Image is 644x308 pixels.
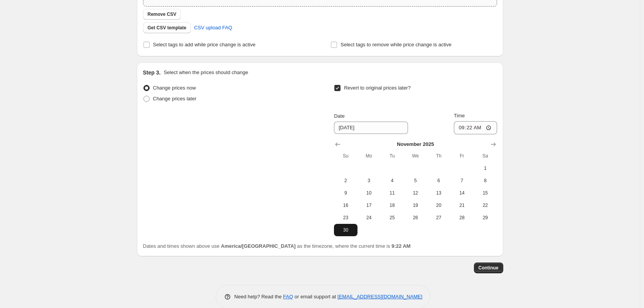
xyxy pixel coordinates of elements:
[474,150,497,162] th: Saturday
[477,215,494,221] span: 29
[384,153,401,159] span: Tu
[453,202,470,208] span: 21
[384,190,401,196] span: 11
[477,190,494,196] span: 15
[337,294,422,300] a: [EMAIL_ADDRESS][DOMAIN_NAME]
[337,215,354,221] span: 23
[407,178,424,184] span: 5
[427,199,450,212] button: Thursday November 20 2025
[334,212,357,224] button: Sunday November 23 2025
[384,202,401,208] span: 18
[450,212,474,224] button: Friday November 28 2025
[430,153,447,159] span: Th
[334,224,357,236] button: Sunday November 30 2025
[361,190,378,196] span: 10
[407,190,424,196] span: 12
[427,212,450,224] button: Thursday November 27 2025
[479,265,499,271] span: Continue
[450,174,474,187] button: Friday November 7 2025
[474,262,503,273] button: Continue
[143,22,191,33] button: Get CSV template
[477,202,494,208] span: 22
[381,199,404,212] button: Tuesday November 18 2025
[404,199,427,212] button: Wednesday November 19 2025
[153,42,256,47] span: Select tags to add while price change is active
[164,69,248,76] p: Select when the prices should change
[153,96,197,102] span: Change prices later
[407,202,424,208] span: 19
[453,153,470,159] span: Fr
[450,187,474,199] button: Friday November 14 2025
[474,174,497,187] button: Saturday November 8 2025
[430,215,447,221] span: 27
[334,187,357,199] button: Sunday November 9 2025
[283,294,293,300] a: FAQ
[334,150,357,162] th: Sunday
[453,190,470,196] span: 14
[143,9,181,20] button: Remove CSV
[381,150,404,162] th: Tuesday
[384,178,401,184] span: 4
[234,294,283,300] span: Need help? Read the
[357,174,381,187] button: Monday November 3 2025
[450,199,474,212] button: Friday November 21 2025
[407,153,424,159] span: We
[337,227,354,233] span: 30
[148,11,177,17] span: Remove CSV
[361,202,378,208] span: 17
[474,162,497,174] button: Saturday November 1 2025
[477,165,494,171] span: 1
[357,199,381,212] button: Monday November 17 2025
[391,243,410,249] b: 9:22 AM
[488,139,499,150] button: Show next month, December 2025
[361,215,378,221] span: 24
[450,150,474,162] th: Friday
[381,212,404,224] button: Tuesday November 25 2025
[337,202,354,208] span: 16
[427,150,450,162] th: Thursday
[148,25,187,31] span: Get CSV template
[430,202,447,208] span: 20
[404,174,427,187] button: Wednesday November 5 2025
[361,153,378,159] span: Mo
[337,190,354,196] span: 9
[407,215,424,221] span: 26
[337,153,354,159] span: Su
[341,42,452,47] span: Select tags to remove while price change is active
[454,121,497,134] input: 12:00
[477,178,494,184] span: 8
[334,113,344,119] span: Date
[357,187,381,199] button: Monday November 10 2025
[404,212,427,224] button: Wednesday November 26 2025
[344,85,411,91] span: Revert to original prices later?
[357,150,381,162] th: Monday
[221,243,296,249] b: America/[GEOGRAPHIC_DATA]
[474,199,497,212] button: Saturday November 22 2025
[404,187,427,199] button: Wednesday November 12 2025
[474,187,497,199] button: Saturday November 15 2025
[357,212,381,224] button: Monday November 24 2025
[381,174,404,187] button: Tuesday November 4 2025
[334,199,357,212] button: Sunday November 16 2025
[430,178,447,184] span: 6
[381,187,404,199] button: Tuesday November 11 2025
[194,24,232,32] span: CSV upload FAQ
[454,113,465,118] span: Time
[293,294,337,300] span: or email support at
[427,174,450,187] button: Thursday November 6 2025
[453,215,470,221] span: 28
[334,174,357,187] button: Sunday November 2 2025
[143,243,411,249] span: Dates and times shown above use as the timezone, where the current time is
[477,153,494,159] span: Sa
[474,212,497,224] button: Saturday November 29 2025
[153,85,196,91] span: Change prices now
[384,215,401,221] span: 25
[189,22,237,34] a: CSV upload FAQ
[337,178,354,184] span: 2
[453,178,470,184] span: 7
[430,190,447,196] span: 13
[404,150,427,162] th: Wednesday
[334,122,408,134] input: 9/22/2025
[332,139,343,150] button: Show previous month, October 2025
[143,69,161,76] h2: Step 3.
